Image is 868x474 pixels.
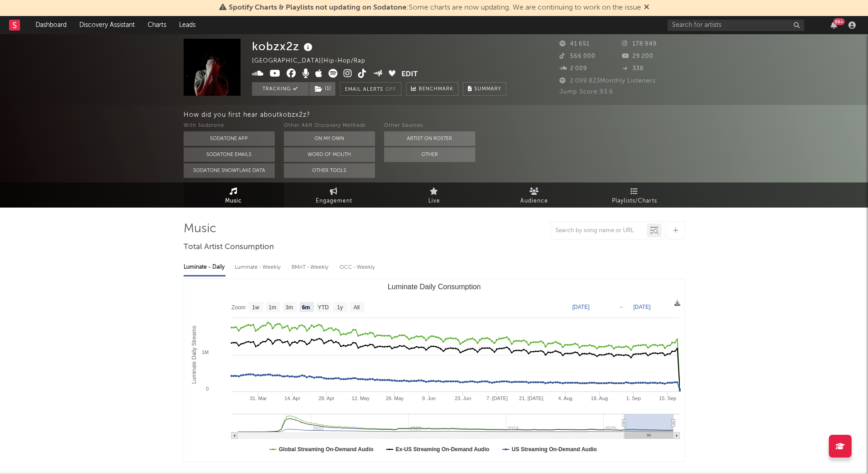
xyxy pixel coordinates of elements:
[279,446,374,453] text: Global Streaming On-Demand Audio
[551,227,647,234] input: Search by song name or URL
[406,82,458,96] a: Benchmark
[284,120,375,131] div: Other A&R Discovery Methods
[309,82,335,96] button: (1)
[184,279,684,462] svg: Luminate Daily Consumption
[560,89,613,95] span: Jump Score: 93.6
[250,396,267,401] text: 31. Mar
[384,182,484,208] a: Live
[385,396,404,401] text: 26. May
[384,120,475,131] div: Other Sources
[486,396,508,401] text: 7. [DATE]
[201,349,208,355] text: 1M
[284,163,375,178] button: Other Tools
[422,396,436,401] text: 9. Jun
[292,260,330,275] div: BMAT - Weekly
[612,196,657,207] span: Playlists/Charts
[353,304,359,311] text: All
[205,386,208,391] text: 0
[520,196,548,207] span: Audience
[560,78,656,84] span: 2 099 823 Monthly Listeners
[384,147,475,162] button: Other
[184,182,284,208] a: Music
[463,82,506,96] button: Summary
[474,87,501,92] span: Summary
[454,396,471,401] text: 23. Jun
[339,260,376,275] div: OCC - Weekly
[385,87,396,92] em: Off
[618,304,624,310] text: →
[622,41,657,47] span: 178 949
[831,21,837,29] button: 99+
[633,304,651,310] text: [DATE]
[309,82,336,96] span: ( 1 )
[184,120,275,131] div: With Sodatone
[173,16,202,34] a: Leads
[384,131,475,146] button: Artist on Roster
[428,196,440,207] span: Live
[316,196,352,207] span: Engagement
[833,18,845,25] div: 99 +
[29,16,73,34] a: Dashboard
[252,82,309,96] button: Tracking
[419,84,453,95] span: Benchmark
[558,396,572,401] text: 4. Aug
[284,147,375,162] button: Word Of Mouth
[141,16,173,34] a: Charts
[622,53,653,59] span: 29 200
[252,39,315,54] div: kobzx2z
[560,41,590,47] span: 41 651
[484,182,585,208] a: Audience
[668,20,804,31] input: Search for artists
[351,396,370,401] text: 12. May
[318,304,329,311] text: YTD
[626,396,641,401] text: 1. Sep
[302,304,309,311] text: 6m
[231,304,246,311] text: Zoom
[395,446,489,453] text: Ex-US Streaming On-Demand Audio
[401,69,418,80] button: Edit
[387,283,481,291] text: Luminate Daily Consumption
[622,66,644,72] span: 338
[73,16,141,34] a: Discovery Assistant
[190,326,197,384] text: Luminate Daily Streams
[268,304,276,311] text: 1m
[519,396,543,401] text: 21. [DATE]
[318,396,334,401] text: 28. Apr
[184,242,274,253] span: Total Artist Consumption
[591,396,607,401] text: 18. Aug
[235,260,282,275] div: Luminate - Weekly
[585,182,685,208] a: Playlists/Charts
[225,196,242,207] span: Music
[184,260,226,275] div: Luminate - Daily
[284,182,384,208] a: Engagement
[337,304,343,311] text: 1y
[252,56,376,67] div: [GEOGRAPHIC_DATA] | Hip-Hop/Rap
[284,396,300,401] text: 14. Apr
[659,396,676,401] text: 15. Sep
[512,446,597,453] text: US Streaming On-Demand Audio
[184,147,275,162] button: Sodatone Emails
[252,304,259,311] text: 1w
[184,131,275,146] button: Sodatone App
[340,82,401,96] button: Email AlertsOff
[285,304,293,311] text: 3m
[560,53,596,59] span: 566 000
[229,4,406,11] span: Spotify Charts & Playlists not updating on Sodatone
[229,4,641,11] span: : Some charts are now updating. We are continuing to work on the issue
[184,163,275,178] button: Sodatone Snowflake Data
[284,131,375,146] button: On My Own
[572,304,590,310] text: [DATE]
[644,4,649,11] span: Dismiss
[560,66,587,72] span: 2 009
